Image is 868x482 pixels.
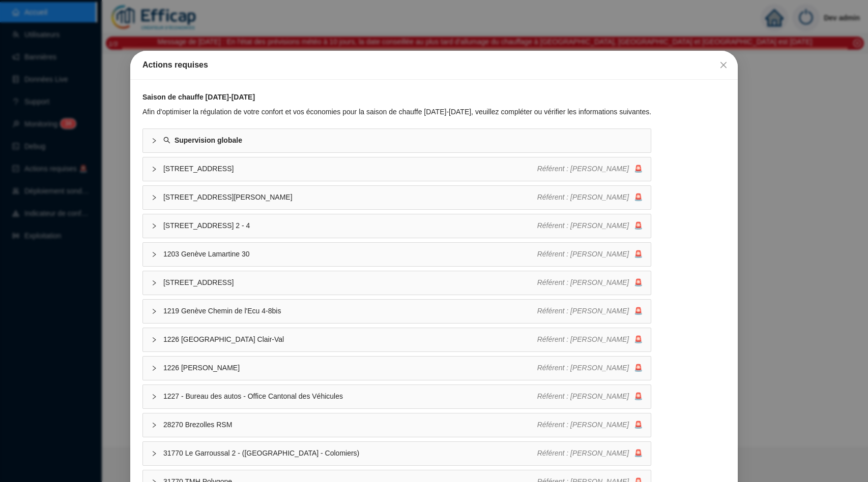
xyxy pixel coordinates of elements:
[537,391,643,402] div: 🚨
[163,448,537,459] span: 31770 Le Garroussal 2 - ([GEOGRAPHIC_DATA] - Colomiers)
[537,449,629,457] span: Référent : [PERSON_NAME]
[151,195,157,201] span: collapsed
[142,107,651,117] div: Afin d'optimiser la régulation de votre confort et vos économies pour la saison de chauffe [DATE]...
[537,164,643,174] div: 🚨
[142,59,726,71] div: Actions requises
[537,165,629,173] span: Référent : [PERSON_NAME]
[537,334,643,345] div: 🚨
[151,337,157,343] span: collapsed
[143,214,651,238] div: [STREET_ADDRESS] 2 - 4Référent : [PERSON_NAME]🚨
[163,420,537,430] span: 28270 Brezolles RSM
[143,442,651,465] div: 31770 Le Garroussal 2 - ([GEOGRAPHIC_DATA] - Colomiers)Référent : [PERSON_NAME]🚨
[163,137,170,144] span: search
[143,157,651,181] div: [STREET_ADDRESS]Référent : [PERSON_NAME]🚨
[163,363,537,373] span: 1226 [PERSON_NAME]
[537,221,629,230] span: Référent : [PERSON_NAME]
[151,223,157,229] span: collapsed
[715,57,732,73] button: Close
[537,277,643,288] div: 🚨
[163,277,537,288] span: [STREET_ADDRESS]
[163,249,537,260] span: 1203 Genève Lamartine 30
[151,394,157,400] span: collapsed
[143,357,651,380] div: 1226 [PERSON_NAME]Référent : [PERSON_NAME]🚨
[163,391,537,402] span: 1227 - Bureau des autos - Office Cantonal des Véhicules
[143,186,651,209] div: [STREET_ADDRESS][PERSON_NAME]Référent : [PERSON_NAME]🚨
[537,249,643,260] div: 🚨
[151,280,157,286] span: collapsed
[151,451,157,457] span: collapsed
[537,193,629,201] span: Référent : [PERSON_NAME]
[143,328,651,351] div: 1226 [GEOGRAPHIC_DATA] Clair-ValRéférent : [PERSON_NAME]🚨
[143,300,651,323] div: 1219 Genève Chemin de l'Ecu 4-8bisRéférent : [PERSON_NAME]🚨
[151,365,157,371] span: collapsed
[143,385,651,408] div: 1227 - Bureau des autos - Office Cantonal des VéhiculesRéférent : [PERSON_NAME]🚨
[142,93,255,101] strong: Saison de chauffe [DATE]-[DATE]
[163,306,537,316] span: 1219 Genève Chemin de l'Ecu 4-8bis
[151,308,157,314] span: collapsed
[537,335,629,343] span: Référent : [PERSON_NAME]
[143,243,651,266] div: 1203 Genève Lamartine 30Référent : [PERSON_NAME]🚨
[151,166,157,172] span: collapsed
[143,271,651,295] div: [STREET_ADDRESS]Référent : [PERSON_NAME]🚨
[719,61,728,69] span: close
[537,192,643,203] div: 🚨
[537,250,629,258] span: Référent : [PERSON_NAME]
[151,138,157,144] span: collapsed
[151,251,157,258] span: collapsed
[537,306,643,316] div: 🚨
[537,421,629,429] span: Référent : [PERSON_NAME]
[537,307,629,315] span: Référent : [PERSON_NAME]
[537,220,643,231] div: 🚨
[537,420,643,430] div: 🚨
[537,392,629,400] span: Référent : [PERSON_NAME]
[537,363,643,373] div: 🚨
[163,192,537,203] span: [STREET_ADDRESS][PERSON_NAME]
[175,136,242,144] strong: Supervision globale
[163,334,537,345] span: 1226 [GEOGRAPHIC_DATA] Clair-Val
[537,448,643,459] div: 🚨
[537,278,629,286] span: Référent : [PERSON_NAME]
[163,164,537,174] span: [STREET_ADDRESS]
[715,61,732,69] span: Fermer
[537,364,629,372] span: Référent : [PERSON_NAME]
[163,220,537,231] span: [STREET_ADDRESS] 2 - 4
[151,422,157,428] span: collapsed
[143,413,651,437] div: 28270 Brezolles RSMRéférent : [PERSON_NAME]🚨
[143,129,651,152] div: Supervision globale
